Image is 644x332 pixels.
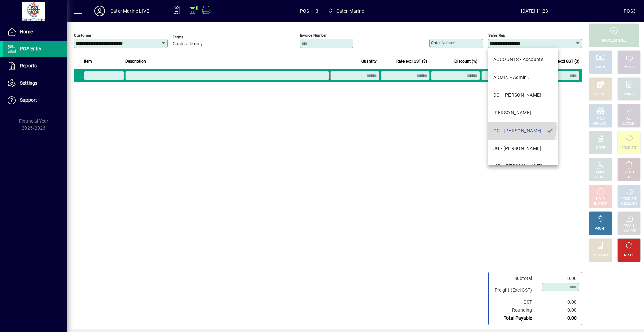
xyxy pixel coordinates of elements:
[621,197,636,202] div: PRODUCT
[20,29,33,34] span: Home
[602,38,626,43] div: PROCESS SALE
[514,58,528,65] span: GST ($)
[539,314,579,322] td: 0.00
[173,41,203,47] span: Cash sale only
[595,175,606,180] div: SELECT
[336,6,364,16] span: Cater Marine
[539,306,579,314] td: 0.00
[623,170,635,175] div: DELETE
[593,121,608,126] div: PRODUCT
[491,282,539,298] td: Freight (Excl GST)
[596,65,605,70] div: CASH
[20,63,37,68] span: Reports
[539,298,579,306] td: 0.00
[454,58,477,65] span: Discount (%)
[74,33,91,38] mat-label: Customer
[539,275,579,282] td: 0.00
[3,23,67,40] a: Home
[361,58,377,65] span: Quantity
[596,116,604,121] div: MISC
[445,6,624,16] span: [DATE] 11:23
[431,40,455,45] mat-label: Order number
[623,224,635,229] div: RECALL
[325,5,367,17] span: Cater Marine
[544,58,579,65] span: Extend excl GST ($)
[316,6,318,16] span: 3
[491,306,539,314] td: Rounding
[491,275,539,282] td: Subtotal
[110,6,149,16] div: Cater Marine LIVE
[396,58,427,65] span: Rate excl GST ($)
[621,121,637,126] div: ACCOUNT
[621,202,637,207] div: SUMMARY
[624,6,636,16] div: POS3
[173,35,213,39] span: Terms
[623,65,635,70] div: CHEQUE
[594,92,607,97] div: EFTPOS
[488,33,505,38] mat-label: Sales rep
[20,97,37,103] span: Support
[491,298,539,306] td: GST
[596,197,605,202] div: HOLD
[596,146,605,151] div: NOTE
[627,116,631,121] div: GL
[626,175,632,180] div: LINE
[300,6,309,16] span: POS
[596,170,605,175] div: PRICE
[491,314,539,322] td: Total Payable
[3,75,67,92] a: Settings
[84,58,92,65] span: Item
[20,46,41,51] span: POS Entry
[621,146,636,151] div: PRODUCT
[623,92,636,97] div: CHARGE
[594,202,606,207] div: INVOICE
[592,253,608,258] div: DISCOUNT
[89,5,110,17] button: Profile
[624,253,634,258] div: RESET
[3,92,67,109] a: Support
[622,229,636,234] div: INVOICES
[595,226,606,231] div: PROFIT
[20,80,37,86] span: Settings
[125,58,146,65] span: Description
[300,33,327,38] mat-label: Invoice number
[3,58,67,75] a: Reports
